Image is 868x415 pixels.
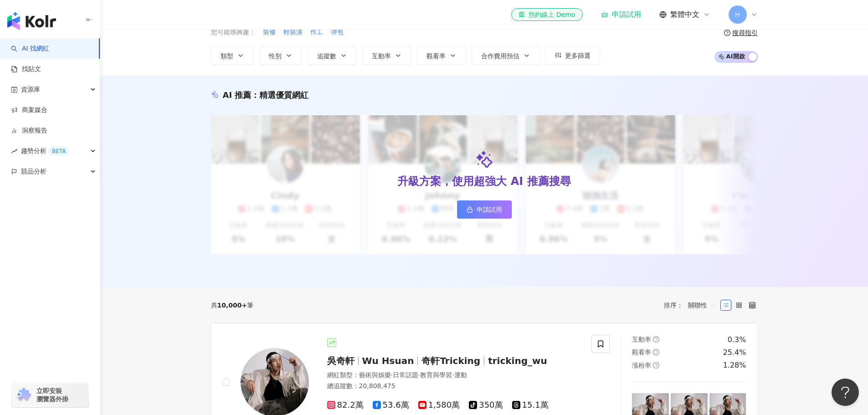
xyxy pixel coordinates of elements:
[653,349,659,355] span: question-circle
[519,10,575,19] div: 預約線上 Demo
[735,10,740,20] span: H
[732,29,758,36] div: 搜尋指引
[832,379,859,406] iframe: Help Scout Beacon - Open
[308,46,357,65] button: 追蹤數
[48,147,69,156] div: BETA
[481,52,519,60] span: 合作費用預估
[11,106,47,115] a: 商案媒合
[310,28,323,37] span: 作工
[472,46,540,65] button: 合作費用預估
[511,8,582,21] a: 預約線上 Demo
[420,371,452,379] span: 教育與學習
[457,200,512,219] a: 申請試用
[426,52,446,60] span: 觀看率
[362,46,411,65] button: 互動率
[211,302,254,309] div: 共 筆
[664,298,720,313] div: 排序：
[372,52,391,60] span: 互動率
[391,371,393,379] span: ·
[373,400,409,410] span: 53.6萬
[331,28,344,37] span: 彈包
[330,27,344,37] button: 彈包
[397,174,570,190] div: 升級方案，使用超強大 AI 推薦搜尋
[359,371,391,379] span: 藝術與娛樂
[421,355,480,366] span: 奇軒Tricking
[601,10,641,19] a: 申請試用
[724,30,730,36] span: question-circle
[21,141,69,161] span: 趨勢分析
[11,44,49,53] a: searchAI 找網紅
[259,90,308,100] span: 精選優質網紅
[454,371,467,379] span: 運動
[283,27,303,37] button: 輕裝潢
[723,360,746,370] div: 1.28%
[217,302,247,309] span: 10,000+
[632,348,651,356] span: 觀看率
[653,336,659,343] span: question-circle
[211,46,254,65] button: 類型
[11,65,41,74] a: 找貼文
[728,335,746,345] div: 0.3%
[632,336,651,343] span: 互動率
[417,46,466,65] button: 觀看率
[545,46,600,65] button: 更多篩選
[259,46,302,65] button: 性別
[512,400,549,410] span: 15.1萬
[452,371,454,379] span: ·
[11,126,47,135] a: 洞察報告
[21,79,40,100] span: 資源庫
[488,355,547,366] span: tricking_wu
[723,348,746,358] div: 25.4%
[477,206,502,213] span: 申請試用
[362,355,414,366] span: Wu Hsuan
[418,371,420,379] span: ·
[469,400,503,410] span: 350萬
[269,52,282,60] span: 性別
[688,298,715,313] span: 關聯性
[12,383,88,407] a: chrome extension立即安裝 瀏覽器外掛
[15,388,32,402] img: chrome extension
[317,52,336,60] span: 追蹤數
[653,362,659,369] span: question-circle
[327,400,364,410] span: 82.2萬
[327,371,581,380] div: 網紅類型 ：
[11,148,17,154] span: rise
[223,89,309,101] div: AI 推薦 ：
[221,52,233,60] span: 類型
[327,355,354,366] span: 吳奇軒
[263,28,276,37] span: 裝修
[283,28,303,37] span: 輕裝潢
[7,12,56,30] img: logo
[310,27,324,37] button: 作工
[327,382,581,391] div: 總追蹤數 ： 20,808,475
[418,400,460,410] span: 1,580萬
[262,27,276,37] button: 裝修
[565,52,591,59] span: 更多篩選
[21,161,46,182] span: 競品分析
[670,10,699,20] span: 繁體中文
[393,371,418,379] span: 日常話題
[211,28,256,37] span: 您可能感興趣：
[36,387,68,403] span: 立即安裝 瀏覽器外掛
[632,362,651,369] span: 漲粉率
